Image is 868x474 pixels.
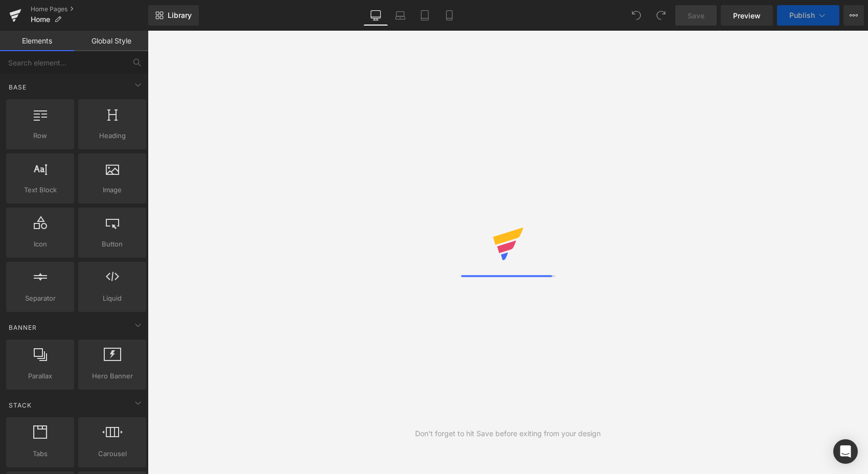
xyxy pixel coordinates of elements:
span: Parallax [9,371,71,381]
button: More [843,5,864,26]
a: Mobile [437,5,462,26]
span: Home [31,15,50,24]
a: Preview [721,5,773,26]
span: Icon [9,239,71,250]
button: Redo [651,5,671,26]
span: Button [81,239,143,250]
span: Preview [733,10,761,21]
span: Liquid [81,293,143,304]
span: Carousel [81,448,143,459]
span: Hero Banner [81,371,143,381]
a: Home Pages [31,5,148,13]
span: Text Block [9,185,71,195]
span: Publish [789,11,815,19]
a: Global Style [74,31,148,51]
span: Separator [9,293,71,304]
span: Row [9,130,71,141]
button: Publish [777,5,839,26]
span: Tabs [9,448,71,459]
span: Base [8,82,28,92]
a: Desktop [363,5,388,26]
button: Undo [626,5,647,26]
div: Don't forget to hit Save before exiting from your design [415,428,601,439]
span: Library [168,11,192,20]
span: Heading [81,130,143,141]
a: New Library [148,5,199,26]
span: Save [688,10,704,21]
a: Laptop [388,5,413,26]
div: Open Intercom Messenger [833,439,858,464]
span: Image [81,185,143,195]
span: Stack [8,400,33,410]
span: Banner [8,323,38,332]
a: Tablet [413,5,437,26]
